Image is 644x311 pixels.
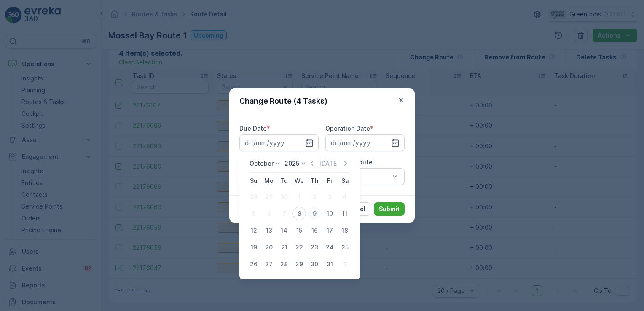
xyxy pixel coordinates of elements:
[239,125,267,132] label: Due Date
[325,125,370,132] label: Operation Date
[323,257,336,271] div: 31
[292,241,306,254] div: 22
[332,172,390,182] p: Select
[262,207,276,220] div: 6
[277,207,291,220] div: 7
[307,173,322,188] th: Thursday
[319,159,339,168] p: [DATE]
[338,190,352,204] div: 4
[277,190,291,204] div: 30
[379,205,400,213] p: Submit
[239,95,327,107] p: Change Route (4 Tasks)
[325,134,405,151] input: dd/mm/yyyy
[308,257,321,271] div: 30
[338,224,352,237] div: 18
[276,173,292,188] th: Tuesday
[247,241,260,254] div: 19
[322,173,337,188] th: Friday
[277,241,291,254] div: 21
[246,173,261,188] th: Sunday
[247,190,260,204] div: 28
[239,134,319,151] input: dd/mm/yyyy
[262,224,276,237] div: 13
[262,257,276,271] div: 27
[261,173,276,188] th: Monday
[323,190,336,204] div: 3
[292,190,306,204] div: 1
[337,173,352,188] th: Saturday
[262,241,276,254] div: 20
[250,159,274,168] p: October
[338,257,352,271] div: 1
[338,207,352,220] div: 11
[292,257,306,271] div: 29
[277,257,291,271] div: 28
[374,202,405,216] button: Submit
[292,224,306,237] div: 15
[308,190,321,204] div: 2
[292,173,307,188] th: Wednesday
[323,224,336,237] div: 17
[284,159,299,168] p: 2025
[308,207,321,220] div: 9
[247,224,260,237] div: 12
[323,241,336,254] div: 24
[308,224,321,237] div: 16
[247,257,260,271] div: 26
[277,224,291,237] div: 14
[323,207,336,220] div: 10
[292,207,306,220] div: 8
[308,241,321,254] div: 23
[247,207,260,220] div: 5
[262,190,276,204] div: 29
[338,241,352,254] div: 25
